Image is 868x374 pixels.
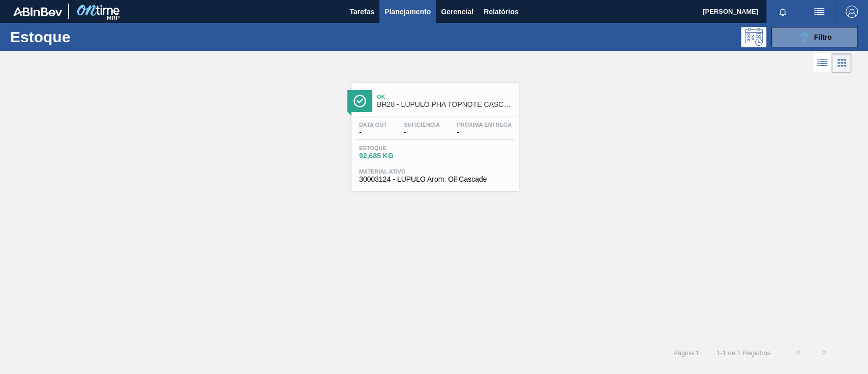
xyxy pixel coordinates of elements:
button: Filtro [771,27,858,47]
span: Próxima Entrega [457,122,512,128]
span: Relatórios [484,6,518,18]
span: Gerencial [441,6,473,18]
img: Ícone [353,95,366,107]
div: Pogramando: nenhum usuário selecionado [741,27,766,47]
div: Visão em Lista [813,53,832,73]
span: 1 - 1 de 1 Registros [714,349,770,357]
img: Logout [846,6,858,18]
span: Estoque [359,145,430,151]
span: Página : 1 [673,349,699,357]
h1: Estoque [10,31,159,43]
span: Data out [359,122,387,128]
span: - [457,129,512,136]
span: Ok [377,94,514,100]
button: > [811,340,836,365]
span: - [404,129,439,136]
button: Notificações [766,5,799,19]
span: Suficiência [404,122,439,128]
span: Tarefas [349,6,374,18]
span: - [359,129,387,136]
button: < [786,340,811,365]
span: Material ativo [359,168,512,175]
span: 92,685 KG [359,152,430,160]
img: userActions [813,6,825,18]
span: Planejamento [384,6,431,18]
span: 30003124 - LUPULO Arom. Oil Cascade [359,176,512,183]
a: ÍconeOkBR28 - LÚPULO PHA TOPNOTE CASCADEData out-Suficiência-Próxima Entrega-Estoque92,685 KGMate... [344,75,524,191]
img: TNhmsLtSVTkK8tSr43FrP2fwEKptu5GPRR3wAAAABJRU5ErkJggg== [13,7,62,16]
span: BR28 - LÚPULO PHA TOPNOTE CASCADE [377,101,514,108]
span: Filtro [814,33,832,41]
div: Visão em Cards [832,53,851,73]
